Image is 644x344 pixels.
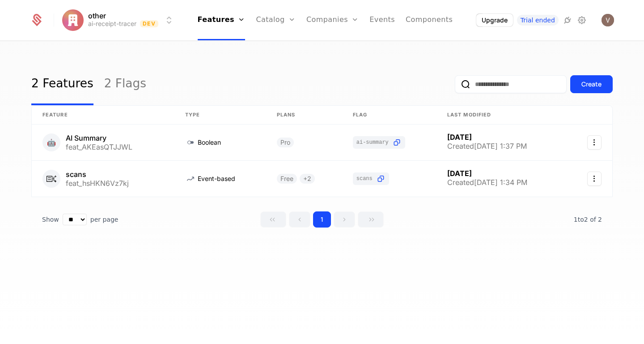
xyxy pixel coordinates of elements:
[88,19,136,28] div: ai-receipt-tracer
[140,20,158,27] span: Dev
[31,211,613,228] div: Table pagination
[313,211,331,228] button: Go to page 1
[581,80,602,89] div: Create
[576,15,587,26] a: Settings
[32,106,174,125] th: Feature
[517,15,559,26] a: Trial ended
[602,14,614,26] img: Vincent Guzman
[436,106,567,125] th: Last Modified
[574,216,602,223] span: 2
[63,214,87,225] select: Select page size
[65,10,174,30] button: Select environment
[62,9,84,31] img: other
[31,63,93,105] a: 2 Features
[260,211,286,228] button: Go to first page
[174,106,266,125] th: Type
[289,211,310,228] button: Go to previous page
[334,211,355,228] button: Go to next page
[587,172,602,186] button: Select action
[602,14,614,26] button: Open user button
[266,106,342,125] th: Plans
[42,215,59,224] span: Show
[562,15,573,26] a: Integrations
[358,211,384,228] button: Go to last page
[574,216,598,223] span: 1 to 2 of
[570,75,613,93] button: Create
[342,106,436,125] th: Flag
[88,12,106,19] span: other
[104,63,146,105] a: 2 Flags
[587,135,602,150] button: Select action
[260,211,384,228] div: Page navigation
[476,14,513,26] button: Upgrade
[90,215,119,224] span: per page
